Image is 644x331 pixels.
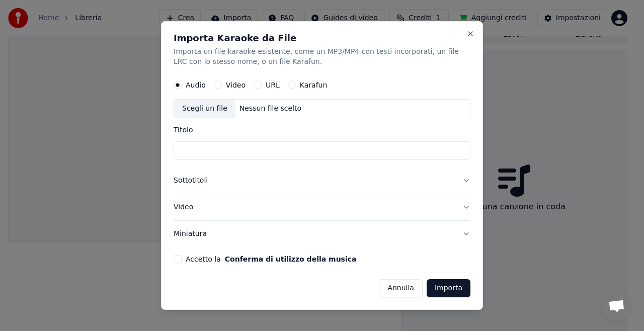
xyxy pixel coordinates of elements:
[174,34,470,43] h2: Importa Karaoke da File
[174,100,235,118] div: Scegli un file
[235,104,305,114] div: Nessun file scelto
[226,81,246,89] label: Video
[174,194,470,220] button: Video
[186,81,206,89] label: Audio
[379,279,423,297] button: Annulla
[174,168,470,194] button: Sottotitoli
[300,81,328,89] label: Karafun
[225,256,357,263] button: Accetto la
[174,126,470,133] label: Titolo
[186,256,356,263] label: Accetto la
[174,47,470,67] p: Importa un file karaoke esistente, come un MP3/MP4 con testi incorporati, un file LRC con lo stes...
[266,81,280,89] label: URL
[174,221,470,247] button: Miniatura
[427,279,470,297] button: Importa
